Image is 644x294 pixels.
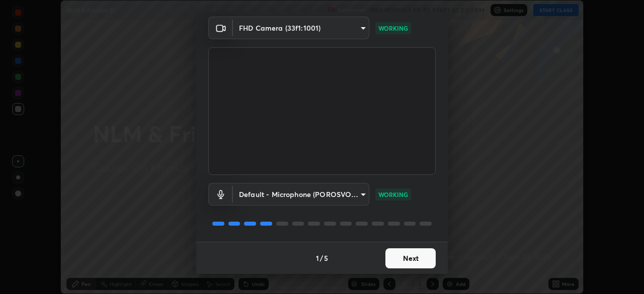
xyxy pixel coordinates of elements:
p: WORKING [378,190,408,199]
h4: 1 [316,253,319,263]
div: FHD Camera (33f1:1001) [233,17,369,39]
button: Next [385,248,436,268]
p: WORKING [378,24,408,33]
h4: 5 [324,253,328,263]
div: FHD Camera (33f1:1001) [233,183,369,206]
h4: / [320,253,323,263]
